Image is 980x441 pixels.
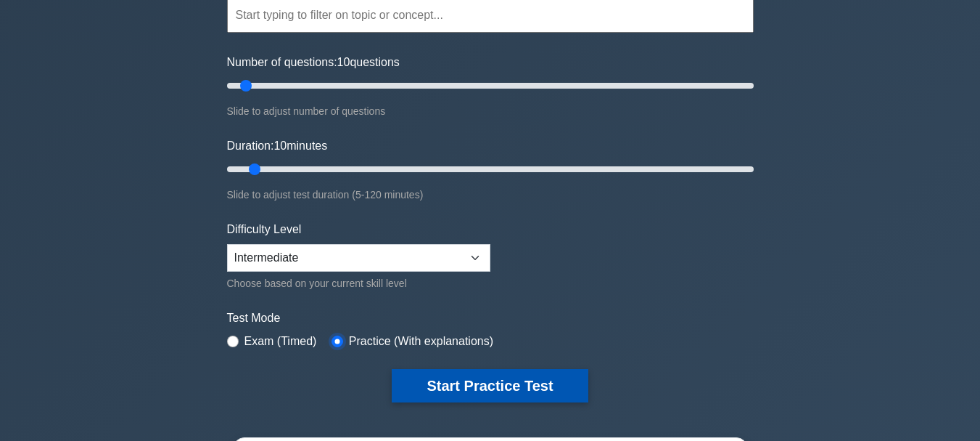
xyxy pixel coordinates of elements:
[273,139,287,152] span: 10
[244,333,317,350] label: Exam (Timed)
[227,275,490,292] div: Choose based on your current skill level
[227,186,754,203] div: Slide to adjust test duration (5-120 minutes)
[227,309,754,327] label: Test Mode
[349,333,493,350] label: Practice (With explanations)
[337,56,350,68] span: 10
[392,369,588,402] button: Start Practice Test
[227,54,400,71] label: Number of questions: questions
[227,137,328,155] label: Duration: minutes
[227,102,754,120] div: Slide to adjust number of questions
[227,221,302,238] label: Difficulty Level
